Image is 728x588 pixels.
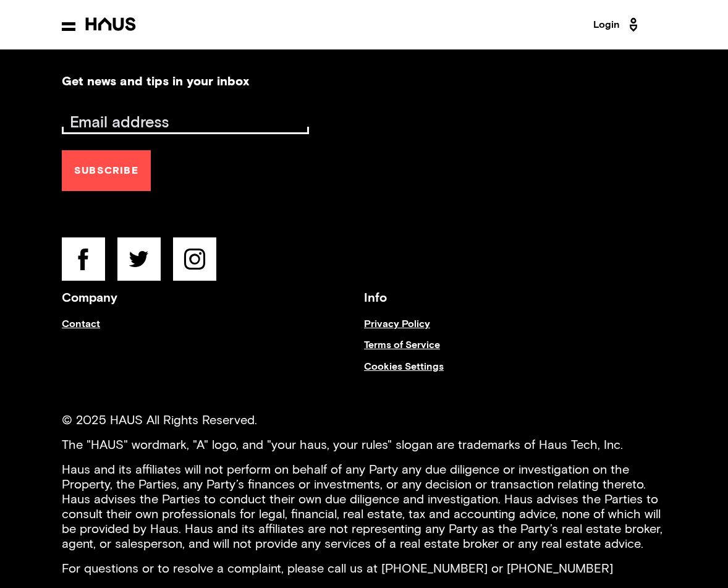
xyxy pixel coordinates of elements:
[117,237,161,288] a: twitter
[62,75,249,88] h2: Get news and tips in your inbox
[62,237,105,288] a: facebook
[364,288,666,309] h3: Info
[364,339,666,360] a: Terms of Service
[173,237,216,288] a: instagram
[62,318,364,339] a: Contact
[593,15,641,35] a: Login
[364,361,666,382] a: Cookies Settings
[62,438,666,453] p: The "HAUS" wordmark, "A" logo, and "your haus, your rules" slogan are trademarks of Haus Tech, Inc.
[62,288,364,309] h3: Company
[62,413,666,428] p: © 2025 HAUS All Rights Reserved.
[62,561,666,576] p: For questions or to resolve a complaint, please call us at [PHONE_NUMBER] or [PHONE_NUMBER]
[62,462,666,552] p: Haus and its affiliates will not perform on behalf of any Party any due diligence or investigatio...
[65,114,309,132] input: Email address
[62,150,151,191] button: Subscribe
[364,318,666,339] a: Privacy Policy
